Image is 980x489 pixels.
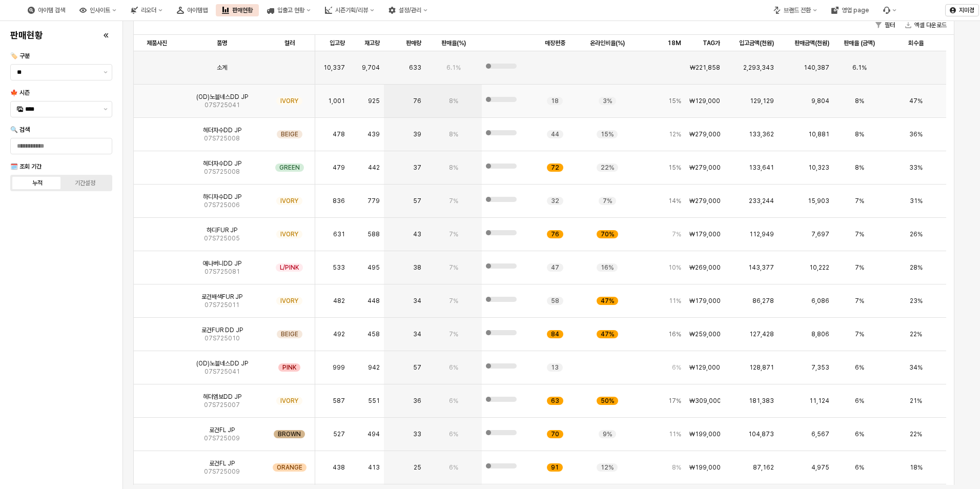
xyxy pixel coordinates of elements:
span: ₩279,000 [689,164,721,172]
button: 제안 사항 표시 [99,65,112,80]
span: 587 [333,397,345,405]
div: Menu item 6 [877,4,903,16]
span: 판매율 (금액) [844,39,875,47]
span: 18M [667,39,681,47]
button: 엑셀 다운로드 [901,19,951,31]
span: 헤더자수DD JP [203,159,241,168]
span: 588 [367,230,380,238]
span: 6% [855,397,864,405]
span: 482 [333,297,345,305]
span: 12% [669,130,681,138]
span: 533 [333,263,345,272]
span: 23% [910,297,923,305]
span: 128,871 [749,363,774,372]
span: 입고금액(천원) [739,39,774,47]
p: 지미경 [959,6,974,14]
span: 58 [551,297,559,305]
span: 판매금액(천원) [794,39,829,47]
span: ₩269,000 [689,263,721,272]
span: 7% [449,230,458,238]
span: 3% [603,97,612,105]
span: 2,293,343 [743,64,774,72]
span: BEIGE [281,130,298,138]
span: 551 [368,397,380,405]
span: 37 [413,164,421,172]
span: 07S725008 [204,168,240,176]
span: IVORY [280,230,298,238]
span: 7% [855,197,864,205]
div: 리오더 [141,7,156,14]
span: 127,428 [749,330,774,338]
span: 112,949 [749,230,774,238]
span: 헤더엠보DD JP [203,393,241,401]
span: 6% [855,463,864,472]
span: 438 [333,463,345,472]
span: 7% [672,230,681,238]
span: 47% [909,97,923,105]
span: ₩199,000 [689,430,721,438]
span: 8% [449,97,458,105]
span: 로건FL JP [209,459,235,467]
span: 181,383 [749,397,774,405]
span: 15% [668,97,681,105]
span: 7% [855,330,864,338]
span: 매장편중 [545,39,565,47]
span: 15,903 [808,197,829,205]
label: 누적 [14,178,62,188]
span: 10% [668,263,681,272]
span: 🔍 검색 [10,126,30,133]
span: 재고량 [364,39,380,47]
span: 70 [551,430,559,438]
span: 34 [413,330,421,338]
span: 33 [413,430,421,438]
span: 448 [367,297,380,305]
span: 10,222 [809,263,829,272]
span: 7% [855,230,864,238]
span: 15% [668,164,681,172]
span: 47 [551,263,559,272]
span: 품명 [217,39,227,47]
div: 설정/관리 [382,4,434,16]
div: 시즌기획/리뷰 [335,7,368,14]
span: 43 [413,230,421,238]
span: ₩309,000 [689,397,721,405]
div: 아이템맵 [187,7,208,14]
span: 31% [910,197,923,205]
span: 7% [855,297,864,305]
span: 8% [672,463,681,472]
span: 7% [449,263,458,272]
div: 입출고 현황 [277,7,304,14]
button: 아이템 검색 [22,4,71,16]
span: 18 [551,97,559,105]
button: 시즌기획/리뷰 [319,4,380,16]
span: 10,323 [808,164,829,172]
span: 492 [333,330,345,338]
span: 애나버니DD JP [203,259,241,268]
span: 33% [909,164,923,172]
div: 브랜드 전환 [784,7,811,14]
span: 8% [855,97,864,105]
span: 07S725008 [204,134,240,142]
span: (OD)노블네스DD JP [196,93,248,101]
span: ₩279,000 [689,197,721,205]
span: 6% [449,363,458,372]
span: 233,244 [749,197,774,205]
span: 하디자수DD JP [203,193,241,201]
span: 9,804 [811,97,829,105]
span: 7% [603,197,612,205]
span: 84 [551,330,559,338]
button: 제안 사항 표시 [99,101,112,117]
span: 07S725009 [204,434,240,442]
button: 브랜드 전환 [767,4,823,16]
button: 지미경 [945,4,979,16]
span: 7% [449,330,458,338]
span: ₩221,858 [690,64,720,72]
span: 44 [551,130,559,138]
span: 소계 [217,64,227,72]
main: App Frame [123,21,980,489]
span: 회수율 [908,39,924,47]
div: 기간설정 [75,179,95,187]
span: 16% [668,330,681,338]
span: 442 [368,164,380,172]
